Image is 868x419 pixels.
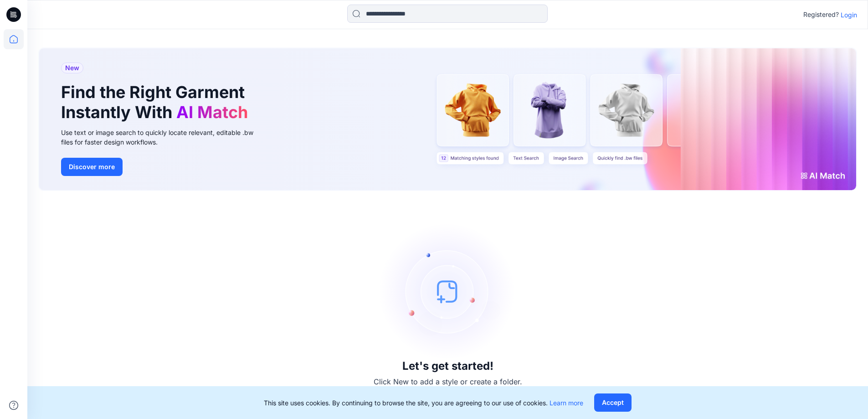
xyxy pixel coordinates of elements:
p: Click New to add a style or create a folder. [374,376,522,387]
h3: Let's get started! [402,360,493,372]
p: Registered? [803,9,839,20]
h1: Find the Right Garment Instantly With [61,83,252,122]
a: Learn more [550,399,583,407]
p: Login [841,10,857,20]
span: AI Match [176,102,248,122]
img: empty-state-image.svg [380,223,516,360]
span: New [65,62,79,73]
div: Use text or image search to quickly locate relevant, editable .bw files for faster design workflows. [61,128,266,147]
button: Discover more [61,158,123,176]
button: Accept [594,393,632,412]
p: This site uses cookies. By continuing to browse the site, you are agreeing to our use of cookies. [264,398,583,408]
